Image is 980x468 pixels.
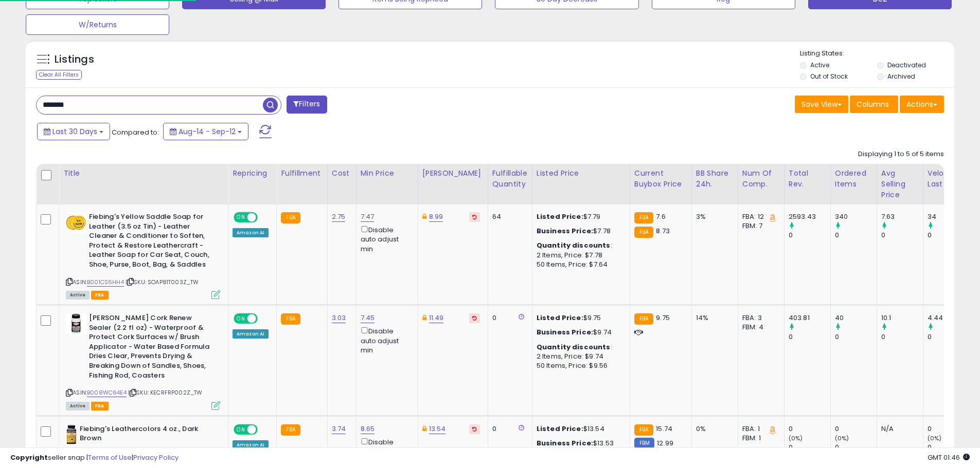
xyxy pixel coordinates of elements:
span: 15.74 [656,424,672,434]
small: FBA [634,227,653,238]
div: 50 Items, Price: $9.56 [537,361,622,370]
a: 11.49 [429,313,444,323]
button: Aug-14 - Sep-12 [163,123,248,140]
img: 41joyxOl6-L._SL40_.jpg [66,424,77,445]
div: $13.54 [537,424,622,434]
div: 0 [928,332,969,342]
div: 0 [835,424,877,434]
span: FBA [91,291,109,299]
button: Columns [850,96,898,113]
div: 3% [696,212,730,221]
div: 14% [696,313,730,323]
div: Avg Selling Price [881,168,919,200]
img: 41n2mRgB4tL._SL40_.jpg [66,313,86,334]
small: (0%) [835,434,849,442]
div: FBM: 7 [742,221,776,231]
label: Deactivated [887,61,926,69]
div: 10.1 [881,313,923,323]
div: 403.81 [789,313,830,323]
small: FBA [634,212,653,223]
span: | SKU: KECRFRP002Z_TW [128,388,203,397]
img: 41wY0SB+DWL._SL40_.jpg [66,212,86,233]
div: 0 [881,332,923,342]
div: FBM: 4 [742,323,776,332]
div: 0 [789,332,830,342]
p: Listing States: [800,49,954,59]
a: B008WC64E4 [87,388,127,397]
label: Archived [887,72,915,81]
div: Listed Price [537,168,626,179]
div: 2 Items, Price: $7.78 [537,251,622,260]
div: 0% [696,424,730,434]
div: 0 [928,424,969,434]
b: Fiebing's Leathercolors 4 oz., Dark Brown [80,424,205,446]
div: Disable auto adjust min [361,436,410,466]
span: OFF [256,425,273,434]
div: 40 [835,313,877,323]
div: Ordered Items [835,168,872,190]
div: 50 Items, Price: $7.64 [537,260,622,269]
div: Clear All Filters [36,70,82,80]
div: 4.44 [928,313,969,323]
div: 0 [492,424,524,434]
a: 13.54 [429,424,446,434]
div: Fulfillable Quantity [492,168,528,190]
div: Amazon AI [233,329,269,339]
strong: Copyright [10,453,48,462]
a: 3.03 [332,313,346,323]
b: Listed Price: [537,313,583,323]
span: FBA [91,402,109,410]
div: ASIN: [66,212,220,298]
div: 0 [492,313,524,323]
h5: Listings [55,52,94,67]
div: FBA: 3 [742,313,776,323]
div: Disable auto adjust min [361,325,410,355]
small: FBA [281,313,300,325]
a: Terms of Use [88,453,132,462]
div: $9.75 [537,313,622,323]
span: OFF [256,213,273,222]
b: [PERSON_NAME] Cork Renew Sealer (2.2 fl oz) - Waterproof & Protect Cork Surfaces w/ Brush Applica... [89,313,214,383]
small: (0%) [789,434,803,442]
button: W/Returns [26,14,169,35]
span: Columns [857,99,889,109]
a: 3.74 [332,424,346,434]
a: 8.65 [361,424,375,434]
div: Cost [332,168,352,179]
div: 0 [835,332,877,342]
div: seller snap | | [10,453,179,463]
div: 64 [492,212,524,221]
div: 34 [928,212,969,221]
div: 0 [881,231,923,240]
div: Current Buybox Price [634,168,687,190]
div: Num of Comp. [742,168,780,190]
b: Quantity discounts [537,240,611,250]
label: Active [810,61,829,69]
span: Last 30 Days [52,126,97,137]
div: : [537,343,622,352]
b: Fiebing's Yellow Saddle Soap for Leather (3.5 oz Tin) - Leather Cleaner & Conditioner to Soften, ... [89,212,214,272]
span: 2025-10-13 01:46 GMT [928,453,970,462]
span: | SKU: SOAP81T003Z_TW [126,278,199,286]
div: : [537,241,622,250]
div: Min Price [361,168,414,179]
span: All listings currently available for purchase on Amazon [66,291,90,299]
div: Repricing [233,168,272,179]
a: B001CS6HH4 [87,278,124,287]
div: Total Rev. [789,168,826,190]
small: FBA [634,424,653,436]
div: $7.78 [537,227,622,236]
button: Filters [287,96,327,114]
span: ON [235,314,247,323]
div: Velocity Last 30d [928,168,965,190]
small: FBA [281,424,300,436]
div: 0 [928,231,969,240]
div: 0 [789,231,830,240]
div: ASIN: [66,313,220,409]
div: Title [63,168,224,179]
a: 2.75 [332,212,346,222]
div: Fulfillment [281,168,323,179]
span: 7.6 [656,212,665,221]
b: Business Price: [537,226,593,236]
span: Aug-14 - Sep-12 [179,126,236,137]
